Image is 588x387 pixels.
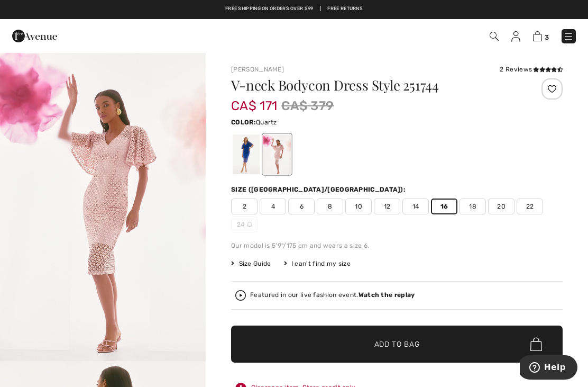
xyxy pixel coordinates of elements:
[260,199,286,214] span: 4
[431,199,457,214] span: 16
[345,199,372,214] span: 10
[12,25,57,47] img: 1ère Avenue
[530,337,542,351] img: Bag.svg
[320,5,321,13] span: |
[247,222,252,227] img: ring-m.svg
[317,199,343,214] span: 8
[231,259,271,268] span: Size Guide
[359,291,415,299] strong: Watch the replay
[231,185,408,194] div: Size ([GEOGRAPHIC_DATA]/[GEOGRAPHIC_DATA]):
[225,5,314,13] a: Free shipping on orders over $99
[402,199,429,214] span: 14
[563,31,574,42] img: Menu
[533,30,549,42] a: 3
[488,199,514,214] span: 20
[490,32,499,41] img: Search
[231,66,284,73] a: [PERSON_NAME]
[327,5,363,13] a: Free Returns
[281,96,334,115] span: CA$ 379
[374,339,420,350] span: Add to Bag
[231,241,563,250] div: Our model is 5'9"/175 cm and wears a size 6.
[231,78,507,92] h1: V-neck Bodycon Dress Style 251744
[256,119,277,126] span: Quartz
[288,199,315,214] span: 6
[250,292,415,299] div: Featured in our live fashion event.
[231,199,258,214] span: 2
[545,33,549,41] span: 3
[231,119,256,126] span: Color:
[231,217,258,232] span: 24
[520,355,577,382] iframe: Opens a widget where you can find more information
[533,31,542,41] img: Shopping Bag
[460,199,486,214] span: 18
[517,199,543,214] span: 22
[231,326,563,363] button: Add to Bag
[231,88,277,113] span: CA$ 171
[233,134,260,174] div: Royal Sapphire 163
[511,31,520,42] img: My Info
[12,30,57,40] a: 1ère Avenue
[374,199,400,214] span: 12
[263,134,291,174] div: Quartz
[235,290,246,301] img: Watch the replay
[500,65,563,74] div: 2 Reviews
[284,259,351,268] div: I can't find my size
